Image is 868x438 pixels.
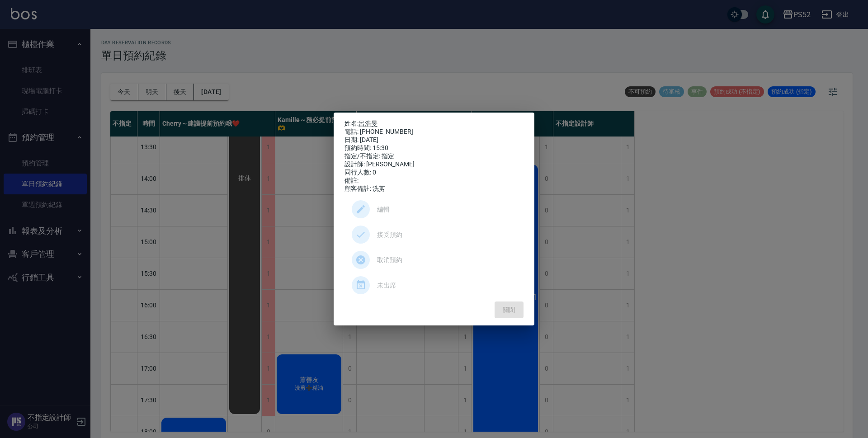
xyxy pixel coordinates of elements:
div: 同行人數: 0 [344,169,524,177]
div: 備註: [344,177,524,185]
div: 設計師: [PERSON_NAME] [344,160,524,169]
div: 日期: [DATE] [344,136,524,144]
div: 預約時間: 15:30 [344,144,524,152]
div: 電話: [PHONE_NUMBER] [344,128,524,136]
p: 姓名: [344,120,524,128]
div: 指定/不指定: 指定 [344,152,524,160]
a: 呂浩旻 [359,120,377,127]
div: 顧客備註: 洗剪 [344,185,524,193]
